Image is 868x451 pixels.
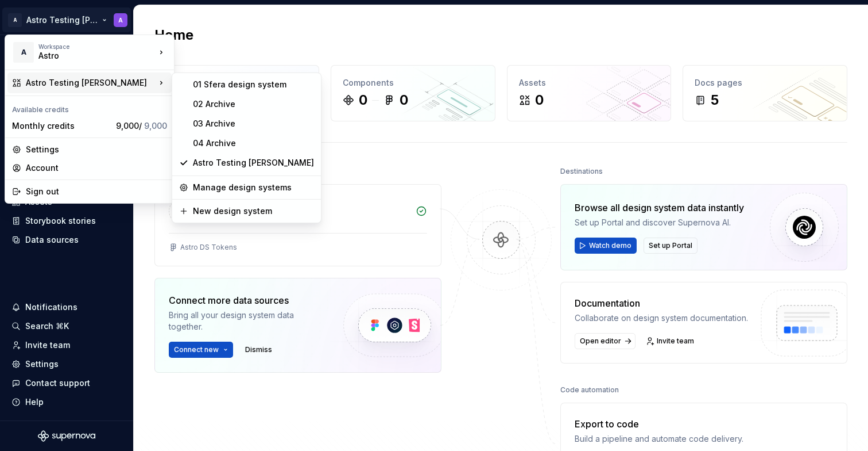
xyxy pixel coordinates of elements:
[38,43,156,50] div: Workspace
[38,50,136,62] div: Astro
[7,98,172,117] div: Available credits
[26,144,167,155] div: Settings
[193,79,314,90] div: 01 Sfera design system
[12,120,111,132] div: Monthly credits
[26,162,167,174] div: Account
[144,121,167,131] span: 9,000
[13,42,34,63] div: A
[116,121,167,131] span: 9,000 /
[193,118,314,129] div: 03 Archive
[26,77,156,89] div: Astro Testing [PERSON_NAME]
[193,98,314,110] div: 02 Archive
[193,182,314,193] div: Manage design systems
[26,186,167,197] div: Sign out
[193,137,314,149] div: 04 Archive
[193,205,314,217] div: New design system
[193,157,314,169] div: Astro Testing [PERSON_NAME]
